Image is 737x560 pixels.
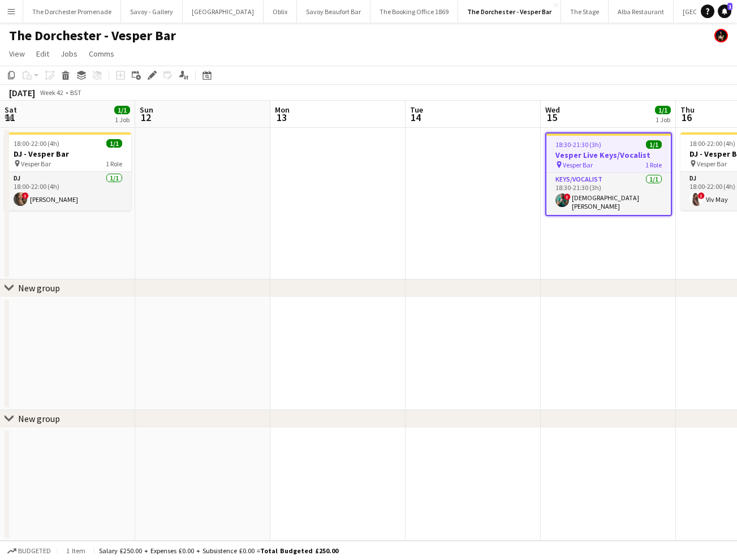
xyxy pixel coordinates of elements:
[561,1,609,23] button: The Stage
[106,139,122,148] span: 1/1
[9,87,35,98] div: [DATE]
[5,105,17,115] span: Sat
[56,46,82,61] a: Jobs
[114,106,130,114] span: 1/1
[99,546,338,555] div: Salary £250.00 + Expenses £0.00 + Subsistence £0.00 =
[718,5,731,18] a: 1
[62,546,89,555] span: 1 item
[22,192,29,199] span: !
[545,105,560,115] span: Wed
[37,88,66,97] span: Week 42
[555,140,601,149] span: 18:30-21:30 (3h)
[61,49,77,59] span: Jobs
[680,105,695,115] span: Thu
[5,132,131,210] app-job-card: 18:00-22:00 (4h)1/1DJ - Vesper Bar Vesper Bar1 RoleDJ1/118:00-22:00 (4h)![PERSON_NAME]
[264,1,297,23] button: Oblix
[275,105,290,115] span: Mon
[273,111,290,124] span: 13
[121,1,183,23] button: Savoy - Gallery
[544,111,560,124] span: 15
[714,29,728,42] app-user-avatar: Helena Debono
[546,150,671,160] h3: Vesper Live Keys/Vocalist
[138,111,153,124] span: 12
[370,1,458,23] button: The Booking Office 1869
[106,160,122,168] span: 1 Role
[656,115,670,124] div: 1 Job
[679,111,695,124] span: 16
[645,161,662,169] span: 1 Role
[18,282,60,294] div: New group
[32,46,54,61] a: Edit
[5,149,131,159] h3: DJ - Vesper Bar
[18,413,60,424] div: New group
[36,49,49,59] span: Edit
[5,172,131,210] app-card-role: DJ1/118:00-22:00 (4h)![PERSON_NAME]
[563,161,593,169] span: Vesper Bar
[609,1,674,23] button: Alba Restaurant
[646,140,662,149] span: 1/1
[655,106,671,114] span: 1/1
[140,105,153,115] span: Sun
[697,160,727,168] span: Vesper Bar
[89,49,114,59] span: Comms
[689,139,735,148] span: 18:00-22:00 (4h)
[115,115,130,124] div: 1 Job
[546,173,671,215] app-card-role: Keys/Vocalist1/118:30-21:30 (3h)![DEMOGRAPHIC_DATA][PERSON_NAME]
[458,1,561,23] button: The Dorchester - Vesper Bar
[23,1,121,23] button: The Dorchester Promenade
[564,193,571,200] span: !
[84,46,119,61] a: Comms
[545,132,672,216] app-job-card: 18:30-21:30 (3h)1/1Vesper Live Keys/Vocalist Vesper Bar1 RoleKeys/Vocalist1/118:30-21:30 (3h)![DE...
[9,27,176,44] h1: The Dorchester - Vesper Bar
[6,545,53,557] button: Budgeted
[70,88,81,97] div: BST
[3,111,17,124] span: 11
[14,139,59,148] span: 18:00-22:00 (4h)
[408,111,423,124] span: 14
[410,105,423,115] span: Tue
[183,1,264,23] button: [GEOGRAPHIC_DATA]
[260,546,338,555] span: Total Budgeted £250.00
[727,3,732,10] span: 1
[9,49,25,59] span: View
[18,547,51,555] span: Budgeted
[21,160,51,168] span: Vesper Bar
[698,192,705,199] span: !
[5,46,29,61] a: View
[297,1,370,23] button: Savoy Beaufort Bar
